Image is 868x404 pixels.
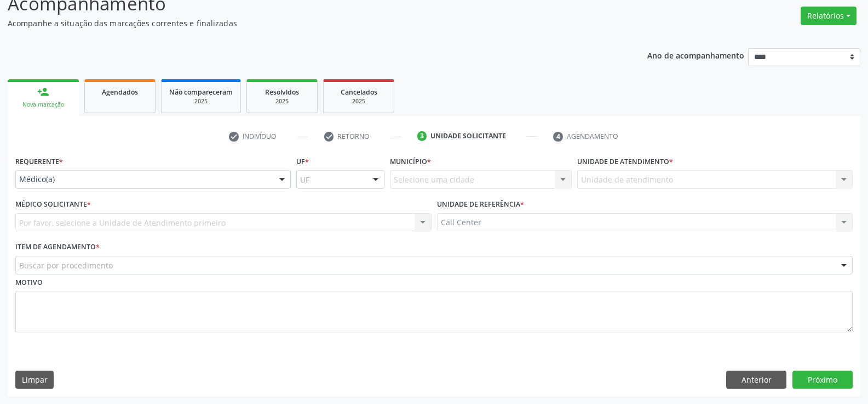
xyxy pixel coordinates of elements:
div: 2025 [331,97,386,106]
p: Ano de acompanhamento [647,48,744,62]
div: 2025 [255,97,309,106]
label: Município [390,153,431,170]
span: Resolvidos [265,87,299,97]
p: Acompanhe a situação das marcações correntes e finalizadas [8,17,605,29]
div: Nova marcação [15,101,71,109]
div: Unidade solicitante [430,131,506,141]
button: Limpar [15,371,54,389]
span: Não compareceram [169,87,233,97]
span: Cancelados [341,87,377,97]
label: Médico Solicitante [15,196,91,213]
div: person_add [37,86,49,98]
label: Requerente [15,153,63,170]
button: Anterior [726,371,786,389]
span: Buscar por procedimento [19,260,113,271]
span: UF [300,174,309,185]
label: Motivo [15,274,43,291]
label: UF [296,153,309,170]
div: 3 [417,131,427,141]
label: Unidade de referência [437,196,524,213]
button: Relatórios [801,7,856,25]
label: Unidade de atendimento [577,153,673,170]
span: Agendados [102,87,138,97]
label: Item de agendamento [15,239,100,256]
span: Médico(a) [19,174,268,185]
div: 2025 [169,97,233,106]
button: Próximo [792,371,853,389]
